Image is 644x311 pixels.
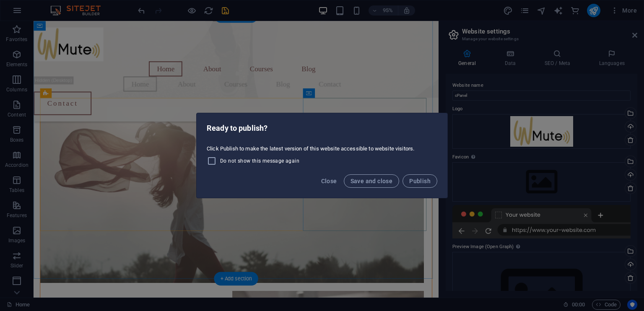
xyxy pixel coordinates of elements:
button: Save and close [344,174,400,188]
span: Publish [409,178,431,184]
h2: Ready to publish? [207,123,437,133]
span: Close [321,178,337,184]
div: Click Publish to make the latest version of this website accessible to website visitors. [197,142,447,169]
button: Publish [402,174,437,188]
span: Save and close [351,178,393,184]
span: Do not show this message again [220,158,299,164]
button: Close [318,174,340,188]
